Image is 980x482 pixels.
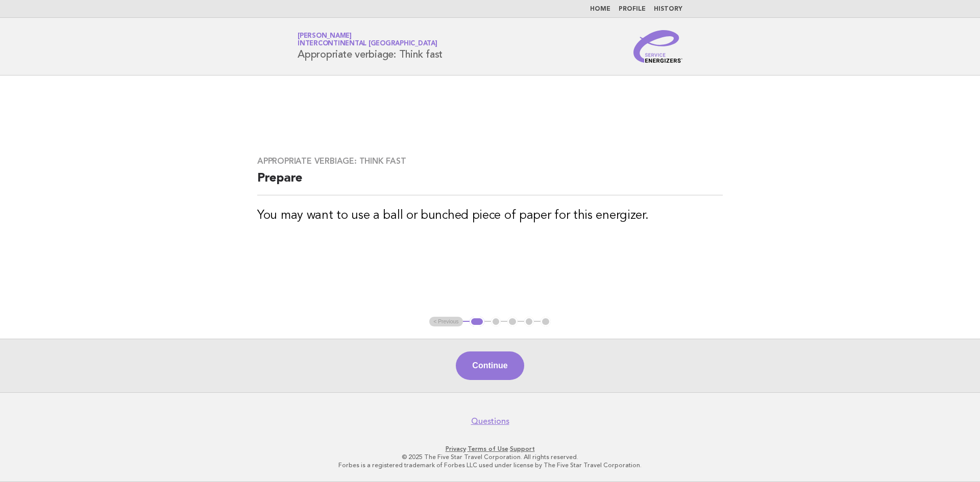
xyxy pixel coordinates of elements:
[298,33,443,60] h1: Appropriate verbiage: Think fast
[471,416,509,426] a: Questions
[446,445,466,452] a: Privacy
[456,351,524,380] button: Continue
[257,156,723,166] h3: Appropriate verbiage: Think fast
[298,33,437,47] a: [PERSON_NAME]InterContinental [GEOGRAPHIC_DATA]
[654,6,682,12] a: History
[590,6,610,12] a: Home
[470,317,484,327] button: 1
[298,41,437,47] span: InterContinental [GEOGRAPHIC_DATA]
[468,445,508,452] a: Terms of Use
[178,461,802,469] p: Forbes is a registered trademark of Forbes LLC used under license by The Five Star Travel Corpora...
[510,445,535,452] a: Support
[619,6,646,12] a: Profile
[257,208,723,224] h3: You may want to use a ball or bunched piece of paper for this energizer.
[257,170,723,195] h2: Prepare
[178,453,802,461] p: © 2025 The Five Star Travel Corporation. All rights reserved.
[633,30,682,63] img: Service Energizers
[178,445,802,453] p: · ·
